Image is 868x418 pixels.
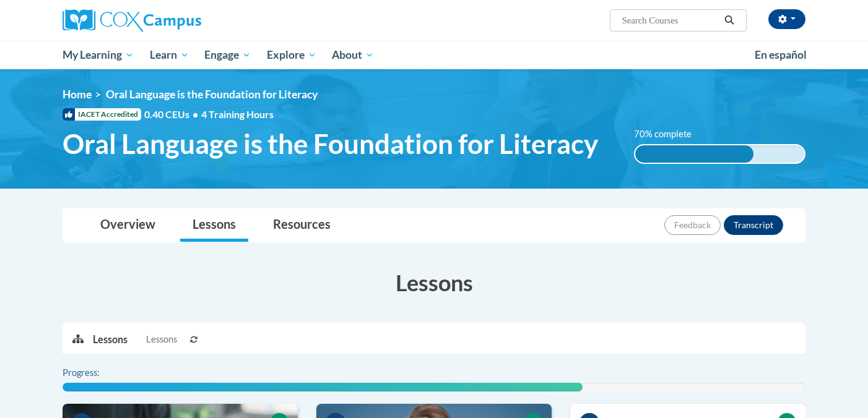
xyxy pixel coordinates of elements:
[63,267,805,298] h3: Lessons
[54,41,142,69] a: My Learning
[196,41,259,69] a: Engage
[261,209,343,242] a: Resources
[63,366,134,380] label: Progress:
[63,9,298,32] a: Cox Campus
[63,48,134,62] span: My Learning
[44,41,824,69] div: Main menu
[267,48,316,62] span: Explore
[142,41,197,69] a: Learn
[635,145,753,163] div: 70% complete
[93,333,128,346] p: Lessons
[180,209,248,242] a: Lessons
[193,108,198,120] span: •
[720,13,739,28] button: Search
[259,41,324,69] a: Explore
[63,9,201,32] img: Cox Campus
[201,108,274,120] span: 4 Training Hours
[332,48,374,62] span: About
[621,13,720,28] input: Search Courses
[63,127,598,160] span: Oral Language is the Foundation for Literacy
[755,48,807,61] span: En español
[324,41,383,69] a: About
[768,9,805,29] button: Account Settings
[63,88,92,101] a: Home
[106,88,318,101] span: Oral Language is the Foundation for Literacy
[144,108,201,121] span: 0.40 CEUs
[747,42,815,68] a: En español
[150,48,189,62] span: Learn
[204,48,251,62] span: Engage
[146,333,177,346] span: Lessons
[63,108,141,121] span: IACET Accredited
[724,215,783,235] button: Transcript
[88,209,168,242] a: Overview
[664,215,721,235] button: Feedback
[634,127,705,141] label: 70% complete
